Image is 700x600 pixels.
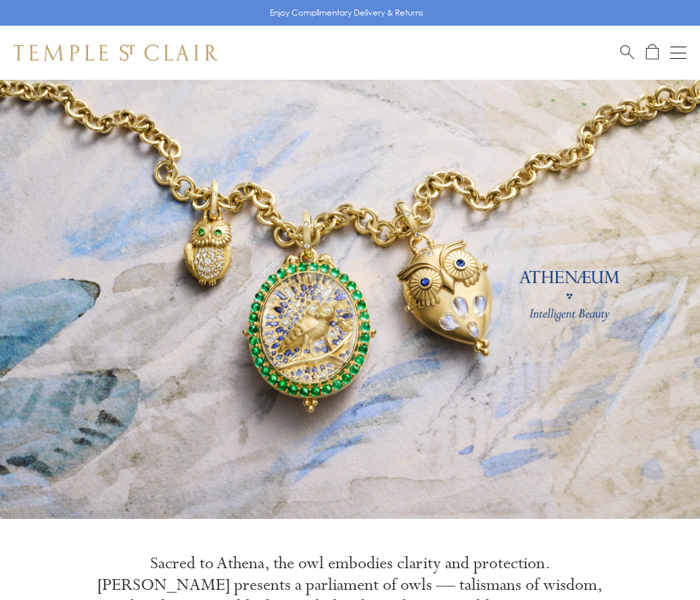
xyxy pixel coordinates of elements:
a: Open Shopping Bag [646,44,659,61]
p: Enjoy Complimentary Delivery & Returns [270,6,423,20]
button: Open navigation [670,45,686,61]
img: Temple St. Clair [14,45,218,61]
a: Search [620,44,634,61]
